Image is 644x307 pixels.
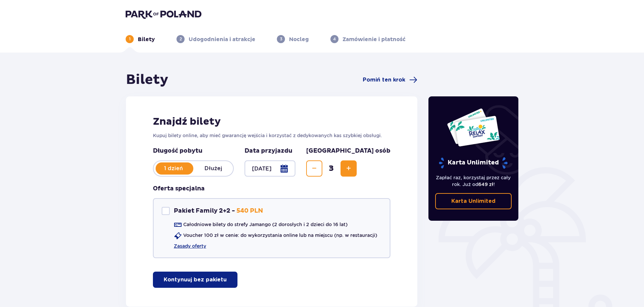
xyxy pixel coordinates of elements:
button: Kontynuuj bez pakietu [153,272,237,288]
p: Zapłać raz, korzystaj przez cały rok. Już od ! [435,174,512,188]
p: Dłużej [193,165,233,172]
p: Nocleg [289,36,309,43]
p: Kontynuuj bez pakietu [164,276,227,283]
p: Kupuj bilety online, aby mieć gwarancję wejścia i korzystać z dedykowanych kas szybkiej obsługi. [153,132,390,139]
button: Zwiększ [341,160,357,177]
h3: Oferta specjalna [153,185,205,193]
div: 3Nocleg [277,35,309,43]
span: 649 zł [478,182,493,187]
img: Dwie karty całoroczne do Suntago z napisem 'UNLIMITED RELAX', na białym tle z tropikalnymi liśćmi... [447,108,500,147]
a: Pomiń ten krok [363,76,417,84]
p: Karta Unlimited [451,197,495,205]
p: Długość pobytu [153,147,234,155]
p: Voucher 100 zł w cenie: do wykorzystania online lub na miejscu (np. w restauracji) [183,232,377,239]
p: Data przyjazdu [245,147,292,155]
p: [GEOGRAPHIC_DATA] osób [306,147,390,155]
p: Bilety [138,36,155,43]
p: Zamówienie i płatność [343,36,406,43]
p: Udogodnienia i atrakcje [189,36,255,43]
img: Park of Poland logo [126,9,201,19]
a: Karta Unlimited [435,193,512,209]
a: Zasady oferty [174,243,206,249]
p: 540 PLN [236,207,263,215]
p: Całodniowe bilety do strefy Jamango (2 dorosłych i 2 dzieci do 16 lat) [183,221,348,228]
h1: Bilety [126,71,168,88]
span: 3 [324,163,339,174]
div: 2Udogodnienia i atrakcje [176,35,255,43]
p: 2 [180,36,182,42]
p: 4 [333,36,336,42]
p: 1 dzień [154,165,193,172]
p: Pakiet Family 2+2 - [174,207,235,215]
button: Zmniejsz [306,160,322,177]
p: Karta Unlimited [438,157,508,169]
div: 4Zamówienie i płatność [330,35,406,43]
span: Pomiń ten krok [363,76,405,84]
h2: Znajdź bilety [153,115,390,128]
p: 1 [129,36,131,42]
div: 1Bilety [126,35,155,43]
p: 3 [280,36,282,42]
